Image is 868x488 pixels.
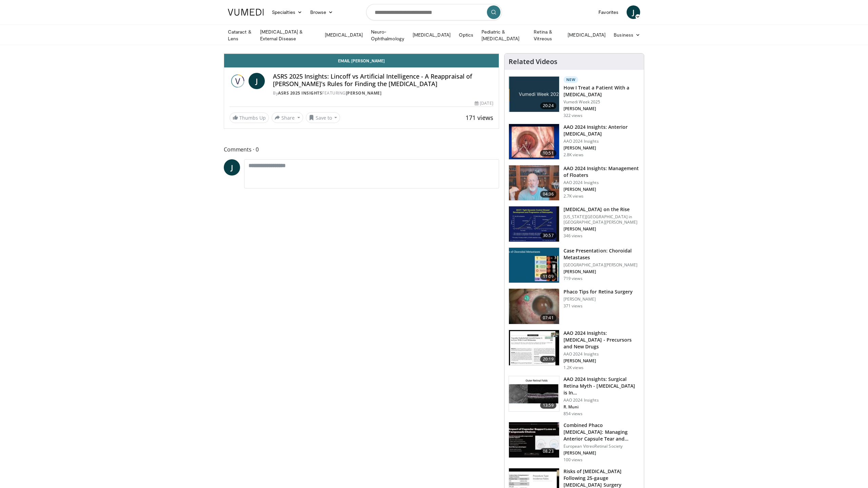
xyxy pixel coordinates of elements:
a: 30:57 [MEDICAL_DATA] on the Rise [US_STATE][GEOGRAPHIC_DATA] in [GEOGRAPHIC_DATA][PERSON_NAME] [P... [509,206,640,242]
img: df587403-7b55-4f98-89e9-21b63a902c73.150x105_q85_crop-smart_upscale.jpg [509,330,559,365]
a: 20:19 AAO 2024 Insights: [MEDICAL_DATA] - Precursors and New Drugs AAO 2024 Insights [PERSON_NAME... [509,330,640,370]
button: Share [272,112,303,123]
p: AAO 2024 Insights [564,180,640,185]
img: 9cedd946-ce28-4f52-ae10-6f6d7f6f31c7.150x105_q85_crop-smart_upscale.jpg [509,248,559,283]
h3: How I Treat a Patient With a [MEDICAL_DATA] [564,84,640,98]
div: By FEATURING [273,90,493,96]
h4: ASRS 2025 Insights: Lincoff vs Artificial Intelligence - A Reappraisal of [PERSON_NAME]'s Rules f... [273,73,493,87]
a: [MEDICAL_DATA] [564,28,610,42]
h3: AAO 2024 Insights: [MEDICAL_DATA] - Precursors and New Drugs [564,330,640,350]
p: [PERSON_NAME] [564,269,640,274]
h3: AAO 2024 Insights: Anterior [MEDICAL_DATA] [564,124,640,137]
a: 11:09 Case Presentation: Choroidal Metastases [GEOGRAPHIC_DATA][PERSON_NAME] [PERSON_NAME] 719 views [509,247,640,283]
h3: Combined Phaco [MEDICAL_DATA]: Managing Anterior Capsule Tear and Tampon… [564,422,640,442]
h3: AAO 2024 Insights: Surgical Retina Myth - [MEDICAL_DATA] is In… [564,376,640,396]
p: [PERSON_NAME] [564,358,640,364]
p: European VitreoRetinal Society [564,444,640,449]
input: Search topics, interventions [366,4,502,20]
img: 09a5a4c3-e86c-4597-82e4-0e3b8dc31a3b.150x105_q85_crop-smart_upscale.jpg [509,422,559,457]
a: [MEDICAL_DATA] [321,28,367,42]
span: 10:51 [540,150,556,157]
a: J [249,73,265,89]
a: [MEDICAL_DATA] & External Disease [256,28,321,42]
a: J [224,159,240,176]
a: [PERSON_NAME] [346,90,382,96]
button: Save to [306,112,340,123]
p: [PERSON_NAME] [564,187,640,192]
h3: Case Presentation: Choroidal Metastases [564,247,640,261]
span: 04:36 [540,191,556,198]
p: 371 views [564,303,583,309]
span: 30:57 [540,232,556,239]
a: J [627,5,640,19]
a: 04:36 AAO 2024 Insights: Management of Floaters AAO 2024 Insights [PERSON_NAME] 2.7K views [509,165,640,201]
a: 10:51 AAO 2024 Insights: Anterior [MEDICAL_DATA] AAO 2024 Insights [PERSON_NAME] 2.8K views [509,124,640,160]
p: 322 views [564,113,583,118]
a: Thumbs Up [230,113,269,123]
p: 1.2K views [564,365,584,370]
p: 100 views [564,457,583,463]
a: Favorites [594,5,623,19]
a: Email [PERSON_NAME] [224,54,499,67]
p: [US_STATE][GEOGRAPHIC_DATA] in [GEOGRAPHIC_DATA][PERSON_NAME] [564,214,640,225]
p: [PERSON_NAME] [564,297,633,302]
a: Browse [306,5,337,19]
a: Neuro-Ophthalmology [367,28,409,42]
p: [PERSON_NAME] [564,106,640,111]
img: VuMedi Logo [228,9,264,16]
span: Comments 0 [224,145,499,154]
img: 4ce8c11a-29c2-4c44-a801-4e6d49003971.150x105_q85_crop-smart_upscale.jpg [509,206,559,242]
a: 20:24 New How I Treat a Patient With a [MEDICAL_DATA] Vumedi Week 2025 [PERSON_NAME] 322 views [509,76,640,118]
a: Retina & Vitreous [530,28,564,42]
a: 07:41 Phaco Tips for Retina Surgery [PERSON_NAME] 371 views [509,288,640,324]
p: AAO 2024 Insights [564,351,640,357]
a: Cataract & Lens [224,28,256,42]
p: [PERSON_NAME] [564,450,640,456]
img: 02d29458-18ce-4e7f-be78-7423ab9bdffd.jpg.150x105_q85_crop-smart_upscale.jpg [509,77,559,112]
img: fd942f01-32bb-45af-b226-b96b538a46e6.150x105_q85_crop-smart_upscale.jpg [509,124,559,159]
h3: AAO 2024 Insights: Management of Floaters [564,165,640,179]
p: 854 views [564,411,583,416]
p: [GEOGRAPHIC_DATA][PERSON_NAME] [564,262,640,268]
a: Business [610,28,644,42]
p: AAO 2024 Insights [564,139,640,144]
h4: Related Videos [509,58,557,66]
a: ASRS 2025 Insights [278,90,322,96]
a: Optics [455,28,477,42]
span: 20:24 [540,102,556,109]
p: [PERSON_NAME] [564,145,640,151]
span: 08:23 [540,448,556,455]
span: 13:59 [540,402,556,409]
p: 719 views [564,276,583,281]
p: New [564,76,578,83]
h3: Phaco Tips for Retina Surgery [564,288,633,295]
img: b06b2e86-5a00-43b7-b71e-18bec3524f20.150x105_q85_crop-smart_upscale.jpg [509,376,559,411]
span: 171 views [466,114,493,122]
span: 11:09 [540,273,556,280]
p: Vumedi Week 2025 [564,99,640,105]
div: [DATE] [475,100,493,106]
a: 08:23 Combined Phaco [MEDICAL_DATA]: Managing Anterior Capsule Tear and Tampon… European VitreoRe... [509,422,640,463]
p: 2.8K views [564,152,584,158]
img: ASRS 2025 Insights [230,73,246,89]
a: 13:59 AAO 2024 Insights: Surgical Retina Myth - [MEDICAL_DATA] is In… AAO 2024 Insights R. Muni 8... [509,376,640,416]
span: 20:19 [540,356,556,363]
video-js: Video Player [224,54,499,54]
p: 2.7K views [564,194,584,199]
p: AAO 2024 Insights [564,398,640,403]
p: R. Muni [564,404,640,410]
h3: [MEDICAL_DATA] on the Rise [564,206,640,213]
img: 8e655e61-78ac-4b3e-a4e7-f43113671c25.150x105_q85_crop-smart_upscale.jpg [509,165,559,201]
span: 07:41 [540,314,556,321]
img: 2b0bc81e-4ab6-4ab1-8b29-1f6153f15110.150x105_q85_crop-smart_upscale.jpg [509,289,559,324]
a: Specialties [268,5,306,19]
p: [PERSON_NAME] [564,226,640,232]
a: [MEDICAL_DATA] [409,28,455,42]
a: Pediatric & [MEDICAL_DATA] [477,28,530,42]
p: 346 views [564,233,583,239]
